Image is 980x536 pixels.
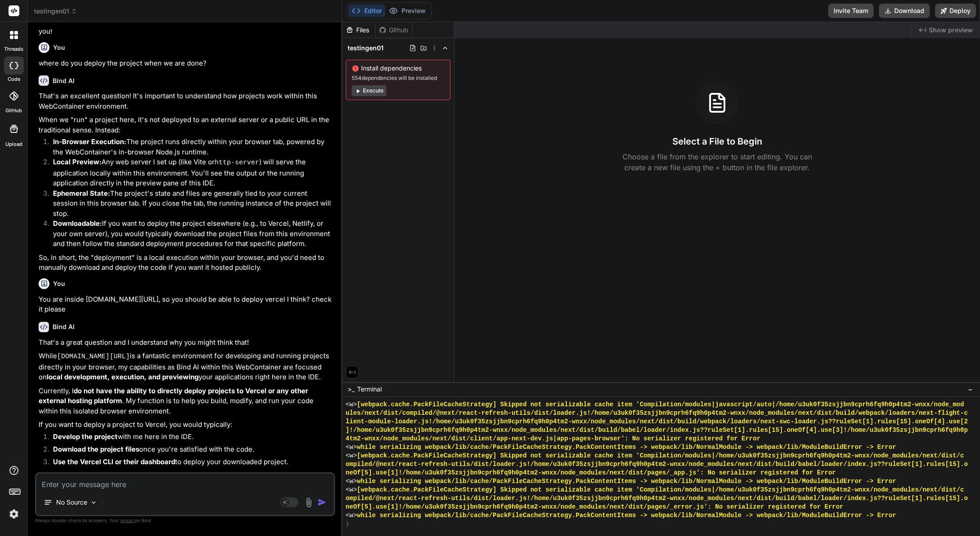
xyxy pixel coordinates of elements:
[346,409,968,417] span: ules/next/dist/compiled/@next/react-refresh-utils/dist/loader.js!/home/u3uk0f35zsjjbn9cprh6fq9h0p...
[357,486,964,494] span: [webpack.cache.PackFileCacheStrategy] Skipped not serializable cache item 'Compilation/modules|/h...
[39,91,333,111] p: That's an excellent question! It's important to understand how projects work within this WebConta...
[53,43,65,52] h6: You
[348,44,384,53] span: testingen01
[348,4,385,17] button: Editor
[346,400,357,409] span: <w>
[39,58,333,69] p: where do you deploy the project when we are done?
[352,85,386,96] button: Execute
[35,516,335,525] p: Always double-check its answers. Your in Bind
[346,503,843,511] span: neOf[5].use[1]!/home/u3uk0f35zsjjbn9cprh6fq9h0p4tm2-wnxx/node_modules/next/dist/pages/_error.js':...
[346,520,350,528] span: ❯
[346,469,836,477] span: neOf[5].use[1]!/home/u3uk0f35zsjjbn9cprh6fq9h0p4tm2-wnxx/node_modules/next/dist/pages/_app.js': N...
[357,443,896,452] span: while serializing webpack/lib/cache/PackFileCacheStrategy.PackContentItems -> webpack/lib/NormalM...
[53,158,102,166] strong: Local Preview:
[34,7,77,16] span: testingen01
[90,499,97,506] img: Pick Models
[357,511,896,520] span: while serializing webpack/lib/cache/PackFileCacheStrategy.PackContentItems -> webpack/lib/NormalM...
[46,189,333,219] li: The project's state and files are generally tied to your current session in this browser tab. If ...
[357,477,896,486] span: while serializing webpack/lib/cache/PackFileCacheStrategy.PackContentItems -> webpack/lib/NormalM...
[57,353,130,360] code: [DOMAIN_NAME][URL]
[53,445,139,453] strong: Download the project files
[39,115,333,135] p: When we "run" a project here, it's not deployed to an external server or a public URL in the trad...
[39,294,333,315] p: You are inside [DOMAIN_NAME][URL], so you should be able to deploy vercel I think? check it please
[53,137,126,146] strong: In-Browser Execution:
[6,506,22,522] img: settings
[929,26,973,35] span: Show preview
[5,107,22,114] label: GitHub
[346,511,357,520] span: <w>
[120,518,137,523] span: privacy
[385,4,429,17] button: Preview
[46,219,333,249] li: If you want to deploy the project elsewhere (e.g., to Vercel, Netlify, or your own server), you w...
[53,189,110,198] strong: Ephemeral State:
[215,159,259,167] code: http-server
[935,4,976,18] button: Deploy
[617,151,818,173] p: Choose a file from the explorer to start editing. You can create a new file using the + button in...
[357,385,382,394] span: Terminal
[46,457,333,470] li: to deploy your downloaded project.
[968,385,973,394] span: −
[39,420,333,430] p: If you want to deploy a project to Vercel, you would typically:
[342,26,375,35] div: Files
[346,477,357,486] span: <w>
[352,75,445,82] span: 554 dependencies will be installed
[53,322,75,331] h6: Bind AI
[53,219,102,228] strong: Downloadable:
[5,141,22,148] label: Upload
[672,135,762,148] h3: Select a File to Begin
[346,486,357,494] span: <w>
[346,435,760,443] span: 4tm2-wnxx/node_modules/next/dist/client/app-next-dev.js|app-pages-browser': No serializer registe...
[53,76,75,85] h6: Bind AI
[346,460,968,469] span: ompiled/@next/react-refresh-utils/dist/loader.js!/home/u3uk0f35zsjjbn9cprh6fq9h0p4tm2-wnxx/node_m...
[46,444,333,457] li: once you're satisfied with the code.
[375,26,412,35] div: Github
[346,452,357,460] span: <w>
[39,386,333,417] p: Currently, I . My function is to help you build, modify, and run your code within this isolated b...
[46,137,333,157] li: The project runs directly within your browser tab, powered by the WebContainer's in-browser Node....
[46,432,333,444] li: with me here in the IDE.
[966,382,975,396] button: −
[346,417,968,426] span: lient-module-loader.js!/home/u3uk0f35zsjjbn9cprh6fq9h0p4tm2-wnxx/node_modules/next/dist/build/web...
[39,387,310,405] strong: do not have the ability to directly deploy projects to Vercel or any other external hosting platform
[46,157,333,189] li: Any web server I set up (like Vite or ) will serve the application locally within this environmen...
[318,498,327,507] img: icon
[346,443,357,452] span: <w>
[39,351,333,382] p: While is a fantastic environment for developing and running projects directly in your browser, my...
[346,494,968,503] span: ompiled/@next/react-refresh-utils/dist/loader.js!/home/u3uk0f35zsjjbn9cprh6fq9h0p4tm2-wnxx/node_m...
[8,75,20,83] label: code
[304,497,314,508] img: attachment
[56,498,87,507] p: No Source
[348,385,354,394] span: >_
[352,64,445,73] span: Install dependencies
[828,4,874,18] button: Invite Team
[47,373,199,381] strong: local development, execution, and previewing
[357,452,964,460] span: [webpack.cache.PackFileCacheStrategy] Skipped not serializable cache item 'Compilation/modules|/h...
[357,400,964,409] span: [webpack.cache.PackFileCacheStrategy] Skipped not serializable cache item 'Compilation/modules|ja...
[39,338,333,348] p: That's a great question and I understand why you might think that!
[879,4,930,18] button: Download
[53,279,65,288] h6: You
[346,426,968,435] span: ]!/home/u3uk0f35zsjjbn9cprh6fq9h0p4tm2-wnxx/node_modules/next/dist/build/babel/loader/index.js??r...
[53,457,175,466] strong: Use the Vercel CLI or their dashboard
[39,253,333,273] p: So, in short, the "deployment" is a local execution within your browser, and you'd need to manual...
[53,432,118,441] strong: Develop the project
[4,45,23,53] label: threads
